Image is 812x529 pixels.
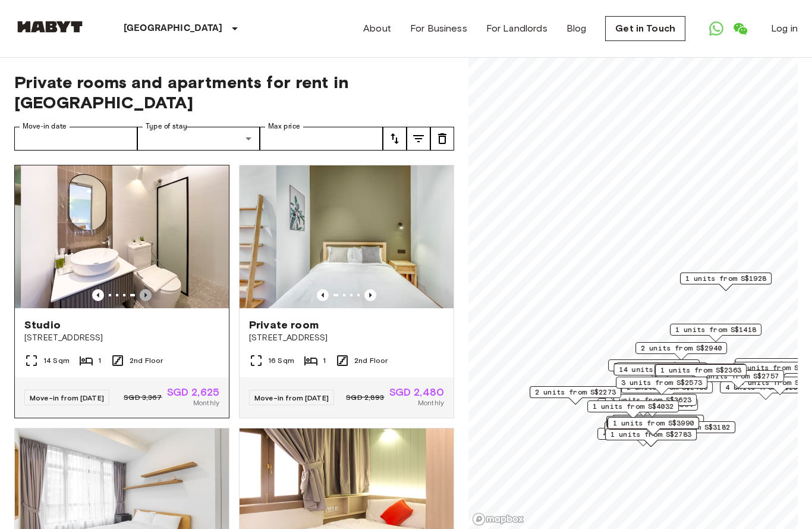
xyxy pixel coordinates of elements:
[680,273,772,291] div: Map marker
[43,355,70,366] span: 14 Sqm
[654,364,746,382] div: Map marker
[605,428,697,447] div: Map marker
[613,364,709,382] div: Map marker
[660,365,741,375] span: 1 units from S$2363
[608,359,700,378] div: Map marker
[268,121,300,132] label: Max price
[655,364,747,383] div: Map marker
[649,422,730,433] span: 1 units from S$3182
[616,377,707,395] div: Map marker
[605,394,697,412] div: Map marker
[383,127,407,151] button: tune
[268,355,294,366] span: 16 Sqm
[124,392,162,403] span: SGD 3,367
[486,21,547,36] a: For Landlords
[249,332,444,344] span: [STREET_ADDRESS]
[635,342,727,361] div: Map marker
[14,127,137,151] input: Choose date
[535,387,616,397] span: 2 units from S$2273
[608,417,699,436] div: Map marker
[616,362,707,381] div: Map marker
[606,416,698,434] div: Map marker
[644,421,735,440] div: Map marker
[92,289,104,301] button: Previous image
[240,165,454,308] img: Marketing picture of unit SG-01-021-008-01
[193,397,219,408] span: Monthly
[14,21,86,33] img: Habyt
[14,165,229,418] a: Previous imagePrevious imageStudio[STREET_ADDRESS]14 Sqm12nd FloorMove-in from [DATE]SGD 3,367SGD...
[130,355,163,366] span: 2nd Floor
[605,421,696,440] div: Map marker
[612,415,704,433] div: Map marker
[239,165,454,418] a: Marketing picture of unit SG-01-021-008-01Previous imagePrevious imagePrivate room[STREET_ADDRESS...
[21,165,235,308] img: Marketing picture of unit SG-01-111-002-001
[124,21,223,36] p: [GEOGRAPHIC_DATA]
[418,397,444,408] span: Monthly
[641,343,722,353] span: 2 units from S$2940
[587,400,679,419] div: Map marker
[675,324,756,335] span: 1 units from S$1418
[167,387,219,397] span: SGD 2,625
[24,332,219,344] span: [STREET_ADDRESS]
[98,355,101,366] span: 1
[603,428,684,439] span: 4 units from S$1680
[23,121,67,132] label: Move-in date
[530,386,621,405] div: Map marker
[24,318,61,332] span: Studio
[472,512,524,526] a: Mapbox logo
[597,428,689,446] div: Map marker
[685,273,766,284] span: 1 units from S$1928
[771,21,798,36] a: Log in
[704,17,728,40] a: Open WhatsApp
[698,371,779,381] span: 2 units from S$2757
[14,72,454,112] span: Private rooms and apartments for rent in [GEOGRAPHIC_DATA]
[364,289,376,301] button: Previous image
[254,393,329,402] span: Move-in from [DATE]
[146,121,187,132] label: Type of stay
[720,381,811,400] div: Map marker
[610,395,691,405] span: 3 units from S$3623
[410,21,467,36] a: For Business
[605,16,685,41] a: Get in Touch
[317,289,329,301] button: Previous image
[606,399,698,417] div: Map marker
[430,127,454,151] button: tune
[693,370,784,389] div: Map marker
[389,387,444,397] span: SGD 2,480
[621,363,702,374] span: 3 units from S$3024
[140,289,152,301] button: Previous image
[621,377,702,388] span: 3 units from S$2573
[618,415,698,426] span: 1 units from S$3600
[613,418,694,428] span: 1 units from S$3990
[30,393,104,402] span: Move-in from [DATE]
[249,318,319,332] span: Private room
[613,360,694,371] span: 3 units from S$1764
[593,401,673,412] span: 1 units from S$4032
[566,21,587,36] a: Blog
[619,364,704,375] span: 14 units from S$2348
[323,355,326,366] span: 1
[607,418,698,436] div: Map marker
[407,127,430,151] button: tune
[670,324,761,342] div: Map marker
[621,381,713,400] div: Map marker
[728,17,752,40] a: Open WeChat
[354,355,388,366] span: 2nd Floor
[346,392,384,403] span: SGD 2,893
[363,21,391,36] a: About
